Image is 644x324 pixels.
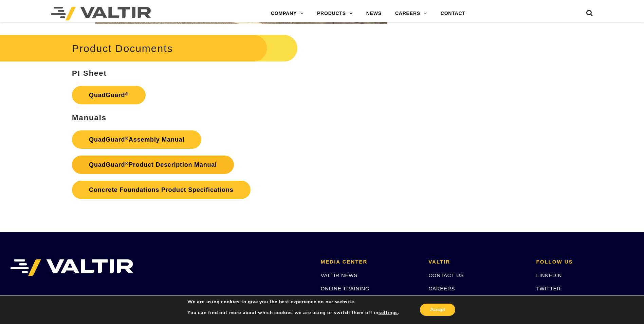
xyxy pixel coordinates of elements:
sup: ® [125,91,129,96]
img: VALTIR [10,259,133,276]
h2: FOLLOW US [536,259,634,265]
a: CONTACT US [428,272,464,278]
a: NEWS [360,7,388,20]
a: COMPANY [264,7,310,20]
a: LINKEDIN [536,272,562,278]
a: TWITTER [536,286,561,291]
p: You can find out more about which cookies we are using or switch them off in . [187,310,399,316]
button: Accept [420,304,455,316]
a: Concrete Foundations Product Specifications [72,181,250,199]
a: VALTIR NEWS [321,272,357,278]
a: CAREERS [388,7,434,20]
h2: MEDIA CENTER [321,259,418,265]
img: Valtir [51,7,151,20]
a: QuadGuard®Assembly Manual [72,130,201,149]
a: ONLINE TRAINING [321,286,369,291]
button: settings [379,310,398,316]
h2: VALTIR [428,259,526,265]
strong: Manuals [72,113,107,122]
sup: ® [125,136,129,141]
strong: PI Sheet [72,69,107,77]
a: QuadGuard®Product Description Manual [72,156,234,174]
a: PRODUCTS [310,7,360,20]
a: CONTACT [434,7,472,20]
a: CAREERS [428,286,455,291]
p: We are using cookies to give you the best experience on our website. [187,299,399,305]
a: QuadGuard® [72,86,146,104]
sup: ® [125,161,129,166]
